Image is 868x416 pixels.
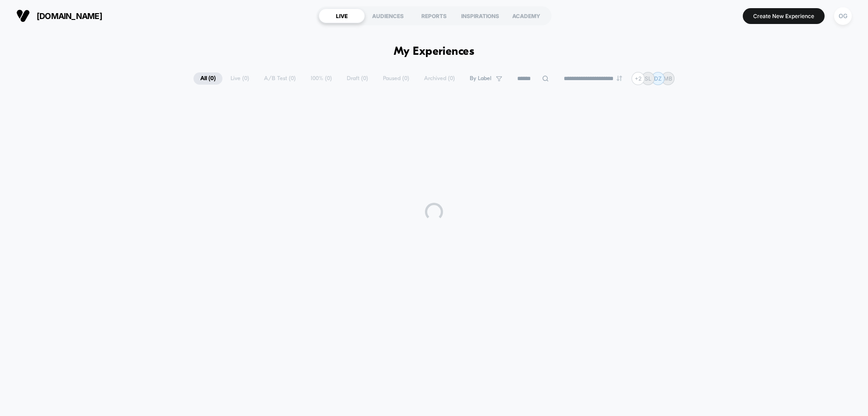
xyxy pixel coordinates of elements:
div: REPORTS [411,9,457,23]
div: AUDIENCES [365,9,411,23]
button: [DOMAIN_NAME] [14,9,105,23]
h1: My Experiences [394,45,475,58]
span: By Label [470,75,491,82]
button: Create New Experience [743,8,825,24]
div: OG [834,7,852,25]
img: end [617,76,622,81]
div: + 2 [632,72,645,85]
div: INSPIRATIONS [457,9,503,23]
span: All ( 0 ) [193,72,222,85]
div: ACADEMY [503,9,549,23]
p: SL [645,75,651,82]
p: DZ [654,75,662,82]
div: LIVE [319,9,365,23]
span: [DOMAIN_NAME] [37,11,102,21]
button: OG [831,7,854,25]
p: MB [664,75,672,82]
img: Visually logo [16,9,30,23]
